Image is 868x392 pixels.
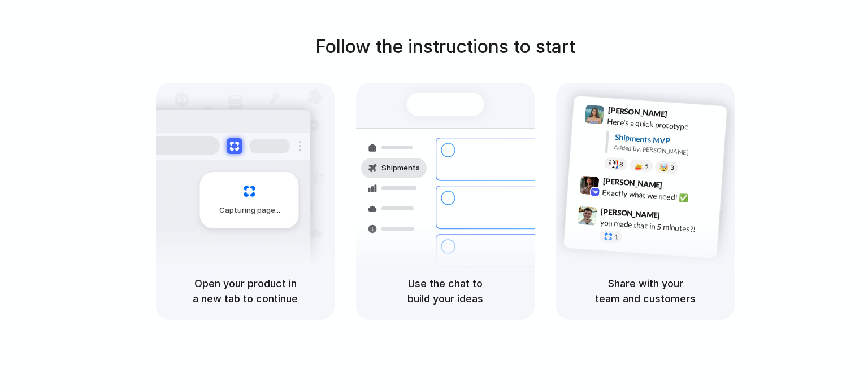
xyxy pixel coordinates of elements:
[619,161,623,167] span: 8
[607,104,667,120] span: [PERSON_NAME]
[663,210,687,224] span: 9:47 AM
[645,162,649,169] span: 5
[219,205,282,216] span: Capturing page
[370,276,521,306] h5: Use the chat to build your ideas
[381,162,420,174] span: Shipments
[614,234,618,240] span: 1
[671,109,694,122] span: 9:41 AM
[170,276,321,306] h5: Open your product in a new tab to continue
[670,165,674,171] span: 3
[614,143,718,159] div: Added by [PERSON_NAME]
[602,186,715,205] div: Exactly what we need! ✅
[666,180,689,193] span: 9:42 AM
[601,205,661,221] span: [PERSON_NAME]
[659,163,669,171] div: 🤯
[315,33,575,60] h1: Follow the instructions to start
[600,217,713,236] div: you made that in 5 minutes?!
[607,115,720,134] div: Here's a quick prototype
[602,174,662,191] span: [PERSON_NAME]
[570,276,721,306] h5: Share with your team and customers
[614,131,719,149] div: Shipments MVP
